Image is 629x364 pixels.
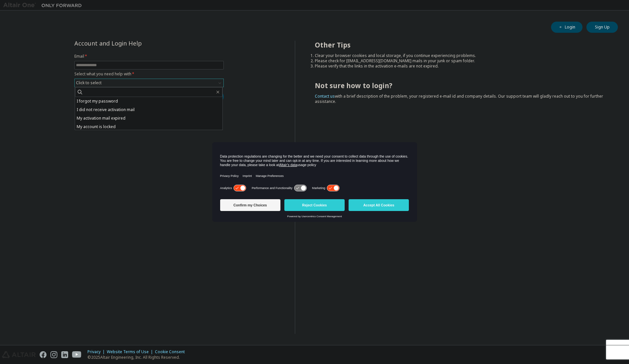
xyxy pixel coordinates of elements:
li: Clear your browser cookies and local storage, if you continue experiencing problems. [315,53,606,58]
div: Privacy [87,349,107,354]
img: Altair One [3,2,85,9]
h2: Not sure how to login? [315,81,606,90]
h2: Other Tips [315,41,606,49]
div: Cookie Consent [155,349,189,354]
button: Sign Up [586,22,618,33]
div: Website Terms of Use [107,349,155,354]
button: Login [551,22,582,33]
p: © 2025 Altair Engineering, Inc. All Rights Reserved. [87,354,189,360]
a: Contact us [315,93,335,99]
img: facebook.svg [40,351,47,358]
img: altair_logo.svg [2,351,36,358]
img: youtube.svg [72,351,82,358]
li: Please check for [EMAIL_ADDRESS][DOMAIN_NAME] mails in your junk or spam folder. [315,58,606,64]
span: with a brief description of the problem, your registered e-mail id and company details. Our suppo... [315,93,603,104]
li: Please verify that the links in the activation e-mails are not expired. [315,64,606,69]
li: I forgot my password [75,97,222,105]
img: instagram.svg [50,351,57,358]
img: linkedin.svg [61,351,68,358]
div: Click to select [75,79,223,87]
div: Click to select [76,80,102,86]
label: Email [74,54,224,59]
div: Account and Login Help [74,41,194,46]
label: Select what you need help with [74,71,224,77]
